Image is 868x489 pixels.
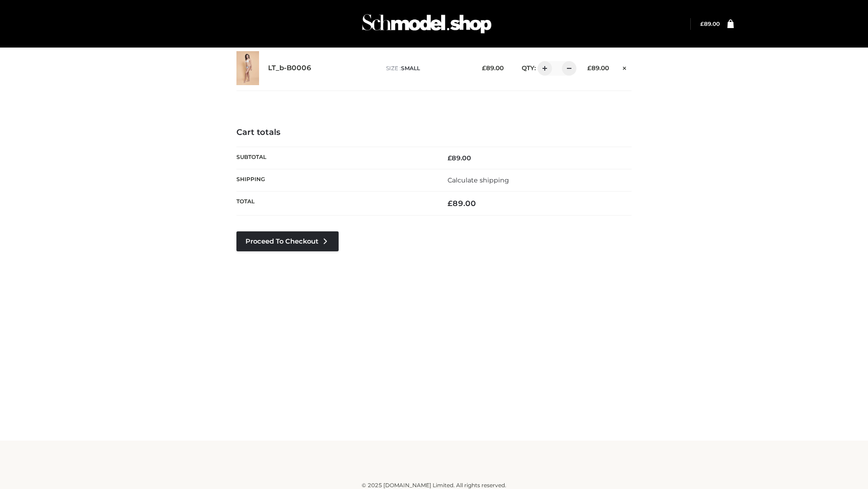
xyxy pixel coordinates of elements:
bdi: 89.00 [482,64,504,72]
img: Schmodel Admin 964 [359,6,495,42]
a: Calculate shipping [448,176,509,184]
span: £ [482,64,486,72]
a: LT_b-B0006 [268,64,311,72]
bdi: 89.00 [700,20,720,27]
h4: Cart totals [236,128,632,138]
span: £ [700,20,704,27]
a: Remove this item [618,61,632,73]
bdi: 89.00 [587,64,609,72]
span: £ [448,199,453,208]
a: Proceed to Checkout [236,231,339,251]
p: size : [386,64,468,72]
span: £ [587,64,591,72]
div: QTY: [513,61,573,76]
th: Shipping [236,169,434,191]
img: LT_b-B0006 - SMALL [236,51,259,85]
a: £89.00 [700,20,720,27]
bdi: 89.00 [448,154,471,162]
span: SMALL [401,65,420,72]
th: Total [236,192,434,216]
span: £ [448,154,452,162]
th: Subtotal [236,147,434,169]
bdi: 89.00 [448,199,476,208]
